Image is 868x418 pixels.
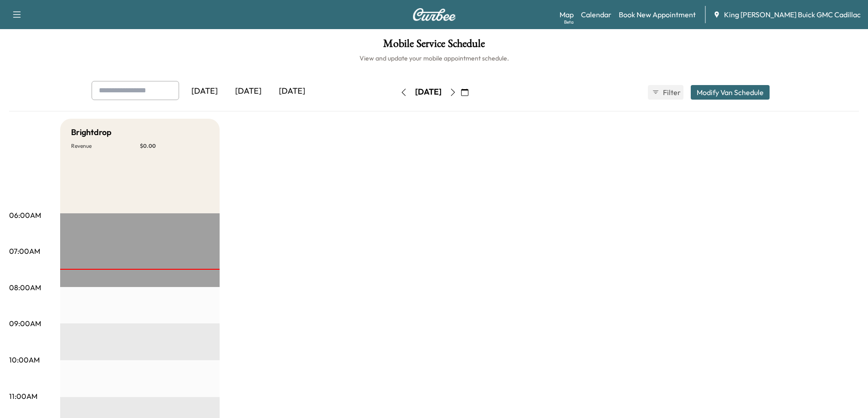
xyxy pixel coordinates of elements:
span: King [PERSON_NAME] Buick GMC Cadillac [724,9,861,20]
p: 08:00AM [9,282,41,293]
div: [DATE] [270,81,314,102]
div: [DATE] [183,81,226,102]
button: Modify Van Schedule [691,85,770,100]
div: [DATE] [226,81,270,102]
p: 06:00AM [9,210,41,221]
p: 11:00AM [9,391,37,402]
div: [DATE] [415,86,442,98]
button: Filter [648,85,683,100]
img: Curbee Logo [412,8,456,21]
a: MapBeta [560,9,574,20]
p: $ 0.00 [140,142,209,150]
p: Revenue [71,142,140,150]
h1: Mobile Service Schedule [9,38,859,54]
a: Book New Appointment [619,9,696,20]
p: 07:00AM [9,246,40,257]
h5: Brightdrop [71,126,112,139]
a: Calendar [581,9,611,20]
span: Filter [663,87,679,98]
p: 09:00AM [9,318,41,329]
div: Beta [564,19,574,25]
p: 10:00AM [9,354,40,365]
h6: View and update your mobile appointment schedule. [9,54,859,63]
